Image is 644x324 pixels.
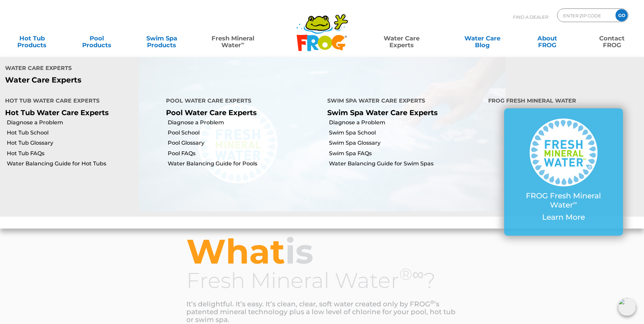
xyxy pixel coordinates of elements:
[186,234,458,269] h2: is
[186,269,458,292] h3: Fresh Mineral Water ?
[573,199,577,206] sup: ∞
[5,76,317,85] p: Water Care Experts
[457,32,508,45] a: Water CareBlog
[5,62,317,76] h4: Water Care Experts
[430,299,434,305] sup: ®
[329,129,483,137] a: Swim Spa School
[7,129,161,137] a: Hot Tub School
[5,108,109,117] a: Hot Tub Water Care Experts
[201,32,264,45] a: Fresh MineralWater∞
[522,32,572,45] a: AboutFROG
[5,95,156,108] h4: Hot Tub Water Care Experts
[168,129,322,137] a: Pool School
[166,108,257,117] a: Pool Water Care Experts
[168,160,322,167] a: Water Balancing Guide for Pools
[7,160,161,167] a: Water Balancing Guide for Hot Tubs
[329,119,483,126] a: Diagnose a Problem
[518,192,609,210] p: FROG Fresh Mineral Water
[168,119,322,126] a: Diagnose a Problem
[329,150,483,157] a: Swim Spa FAQs
[329,160,483,167] a: Water Balancing Guide for Swim Spas
[168,150,322,157] a: Pool FAQs
[361,32,443,45] a: Water CareExperts
[166,95,317,108] h4: Pool Water Care Experts
[7,119,161,126] a: Diagnose a Problem
[7,32,57,45] a: Hot TubProducts
[399,264,424,284] sup: ®∞
[513,8,548,25] p: Find A Dealer
[518,213,609,222] p: Learn More
[563,11,608,20] input: Zip Code Form
[241,40,244,46] sup: ∞
[186,300,458,324] p: It’s delightful. It’s easy. It’s clean, clear, soft water created only by FROG ’s patented minera...
[7,139,161,147] a: Hot Tub Glossary
[518,119,609,225] a: FROG Fresh Mineral Water∞ Learn More
[136,32,187,45] a: Swim SpaProducts
[587,32,637,45] a: ContactFROG
[168,139,322,147] a: Pool Glossary
[327,108,438,117] a: Swim Spa Water Care Experts
[7,150,161,157] a: Hot Tub FAQs
[186,231,285,272] span: What
[618,298,636,316] img: openIcon
[327,95,478,108] h4: Swim Spa Water Care Experts
[615,9,628,21] input: GO
[488,95,639,108] h4: FROG Fresh Mineral Water
[329,139,483,147] a: Swim Spa Glossary
[72,32,122,45] a: PoolProducts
